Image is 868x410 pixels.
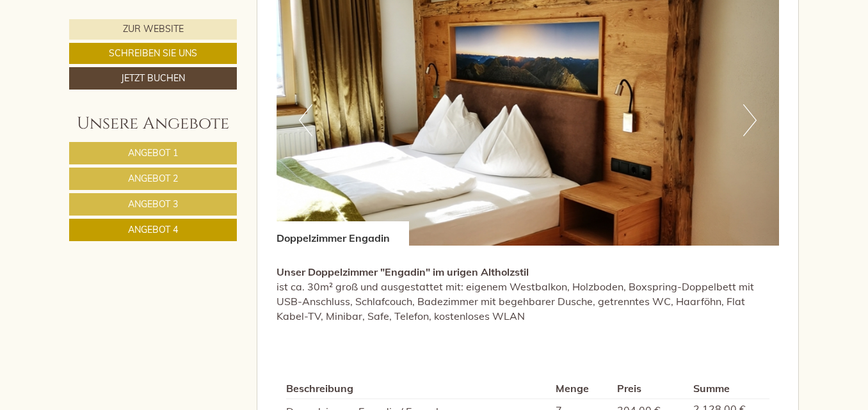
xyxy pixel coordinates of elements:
[277,221,409,246] div: Doppelzimmer Engadin
[743,104,757,136] button: Next
[69,43,237,64] a: Schreiben Sie uns
[299,104,312,136] button: Previous
[286,379,551,398] th: Beschreibung
[612,379,688,398] th: Preis
[277,265,529,278] strong: Unser Doppelzimmer "Engadin" im urigen Altholzstil
[128,173,178,184] span: Angebot 2
[277,265,780,323] p: ist ca. 30m² groß und ausgestattet mit: eigenem Westbalkon, Holzboden, Boxspring-Doppelbett mit U...
[128,198,178,210] span: Angebot 3
[69,67,237,90] a: Jetzt buchen
[688,379,769,398] th: Summe
[69,112,237,136] div: Unsere Angebote
[128,147,178,159] span: Angebot 1
[551,379,612,398] th: Menge
[69,19,237,40] a: Zur Website
[128,224,178,235] span: Angebot 4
